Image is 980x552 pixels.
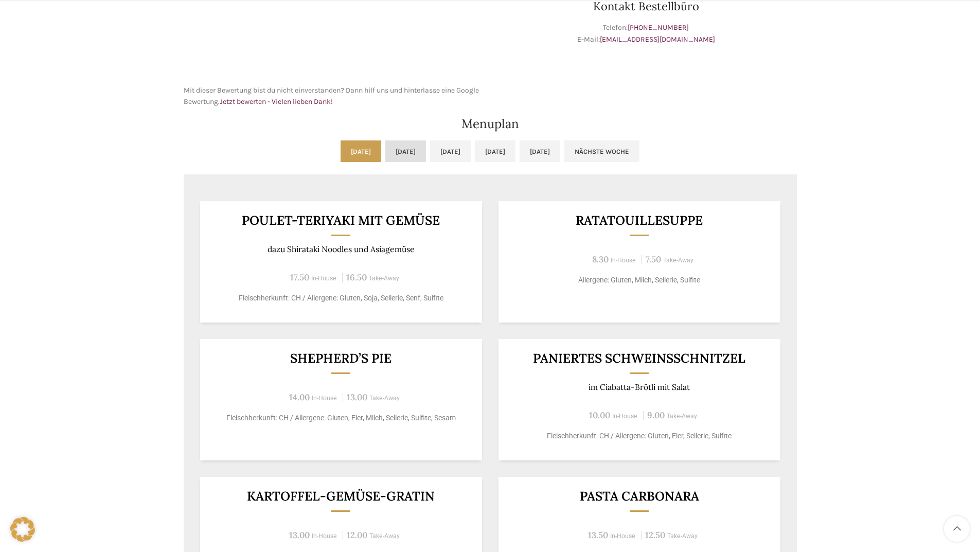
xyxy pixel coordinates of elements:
span: 13.50 [588,529,608,541]
span: 9.00 [647,409,665,421]
p: Fleischherkunft: CH / Allergene: Gluten, Eier, Sellerie, Sulfite [511,431,768,441]
a: [EMAIL_ADDRESS][DOMAIN_NAME] [600,35,715,44]
span: 16.50 [346,272,367,283]
a: Jetzt bewerten - Vielen lieben Dank! [220,97,333,106]
a: [PHONE_NUMBER] [628,23,689,32]
span: Take-Away [667,413,697,420]
a: [DATE] [430,140,471,162]
h3: Pasta Carbonara [511,490,768,503]
h3: Paniertes Schweinsschnitzel [511,352,768,365]
span: Take-Away [369,532,400,540]
span: 12.50 [645,529,665,541]
h3: Ratatouillesuppe [511,214,768,227]
span: Take-Away [667,532,698,540]
h3: Poulet-Teriyaki mit Gemüse [212,214,469,227]
span: In-House [610,532,635,540]
a: [DATE] [520,140,560,162]
span: 13.00 [289,529,310,541]
p: dazu Shirataki Noodles und Asiagemüse [212,244,469,254]
p: Allergene: Gluten, Milch, Sellerie, Sulfite [511,275,768,286]
span: 10.00 [589,409,610,421]
span: In-House [611,257,636,264]
h2: Menuplan [184,118,797,130]
span: 13.00 [347,391,367,403]
span: 17.50 [290,272,309,283]
span: 8.30 [592,254,609,265]
p: Mit dieser Bewertung bist du nicht einverstanden? Dann hilf uns und hinterlasse eine Google Bewer... [184,85,485,108]
span: 12.00 [347,529,367,541]
h3: Kartoffel-Gemüse-Gratin [212,490,469,503]
a: Nächste Woche [564,140,639,162]
span: 14.00 [289,391,310,403]
a: [DATE] [341,140,381,162]
p: im Ciabatta-Brötli mit Salat [511,382,768,392]
span: In-House [612,413,637,420]
h3: Kontakt Bestellbüro [495,1,797,12]
span: In-House [312,532,337,540]
p: Telefon: E-Mail: [495,22,797,45]
p: Fleischherkunft: CH / Allergene: Gluten, Eier, Milch, Sellerie, Sulfite, Sesam [212,413,469,423]
a: [DATE] [475,140,515,162]
span: In-House [312,395,337,402]
span: Take-Away [369,275,399,282]
p: Fleischherkunft: CH / Allergene: Gluten, Soja, Sellerie, Senf, Sulfite [212,293,469,304]
a: [DATE] [385,140,426,162]
h3: Shepherd’s Pie [212,352,469,365]
span: Take-Away [663,257,693,264]
span: In-House [311,275,336,282]
span: Take-Away [369,395,400,402]
a: Scroll to top button [944,516,970,542]
span: 7.50 [646,254,661,265]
